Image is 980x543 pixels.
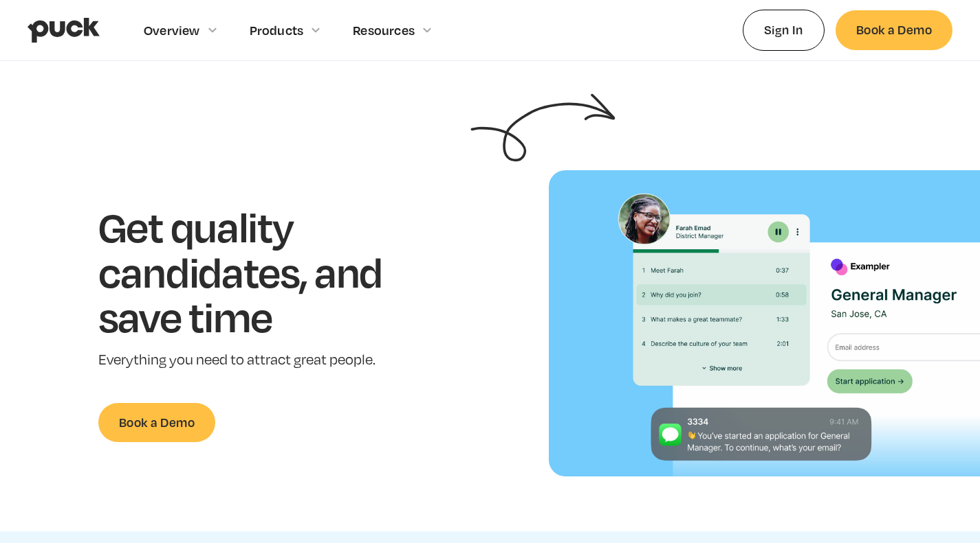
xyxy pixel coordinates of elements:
h1: Get quality candidates, and save time [98,204,425,339]
div: Overview [144,23,200,38]
div: Products [250,23,304,38]
a: Book a Demo [98,403,215,442]
a: Sign In [743,10,825,50]
div: Resources [353,23,415,38]
p: Everything you need to attract great people. [98,350,425,370]
a: Book a Demo [836,10,952,49]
